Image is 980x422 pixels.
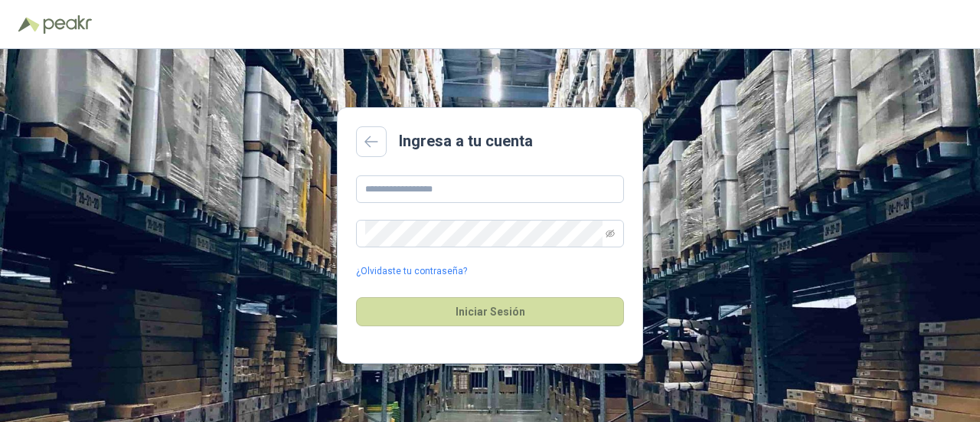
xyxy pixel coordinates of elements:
img: Peakr [43,15,92,34]
span: eye-invisible [606,229,615,238]
button: Iniciar Sesión [356,297,624,326]
a: ¿Olvidaste tu contraseña? [356,264,467,279]
h2: Ingresa a tu cuenta [399,129,533,153]
img: Logo [18,17,40,32]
